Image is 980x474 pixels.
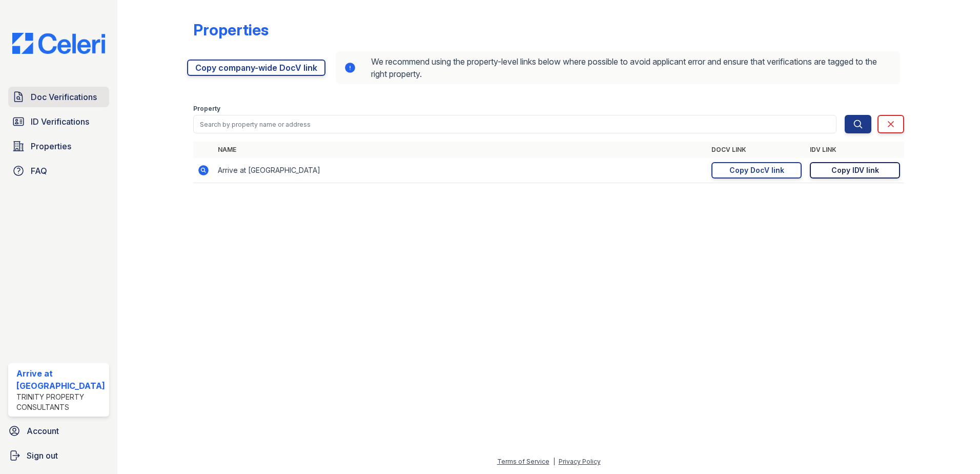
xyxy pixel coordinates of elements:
label: Property [193,105,220,113]
div: Arrive at [GEOGRAPHIC_DATA] [16,367,105,392]
span: Properties [31,140,71,152]
a: Sign out [4,445,113,466]
a: Copy DocV link [711,162,802,179]
a: Doc Verifications [8,87,109,107]
input: Search by property name or address [193,115,837,133]
th: IDV Link [806,142,904,158]
span: Sign out [27,449,58,462]
div: | [553,458,555,465]
div: Trinity Property Consultants [16,392,105,412]
span: Doc Verifications [31,91,97,103]
a: Copy IDV link [810,162,900,179]
span: ID Verifications [31,115,89,128]
a: ID Verifications [8,111,109,132]
a: Account [4,421,113,441]
span: FAQ [31,165,47,177]
th: DocV Link [707,142,806,158]
a: Privacy Policy [559,458,601,465]
div: Properties [193,21,269,39]
a: FAQ [8,161,109,181]
img: CE_Logo_Blue-a8612792a0a2168367f1c8372b55b34899dd931a85d93a1a3d3e32e68fde9ad4.png [4,33,113,54]
a: Copy company-wide DocV link [187,60,325,76]
td: Arrive at [GEOGRAPHIC_DATA] [214,158,708,183]
span: Account [27,425,59,437]
div: Copy DocV link [729,165,784,175]
div: We recommend using the property-level links below where possible to avoid applicant error and ens... [336,51,901,84]
div: Copy IDV link [831,165,879,175]
a: Properties [8,136,109,156]
th: Name [214,142,708,158]
a: Terms of Service [497,458,549,465]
